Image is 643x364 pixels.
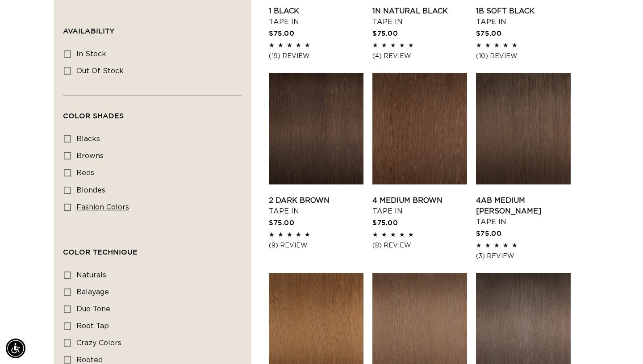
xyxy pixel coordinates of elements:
span: rooted [76,356,103,364]
a: 4AB Medium [PERSON_NAME] Tape In [476,195,571,227]
summary: Color Shades (0 selected) [63,96,242,128]
span: balayage [76,289,109,296]
span: fashion colors [76,204,129,211]
span: Color Technique [63,248,138,256]
span: blacks [76,135,100,142]
a: 4 Medium Brown Tape In [372,195,467,217]
span: Out of stock [76,67,124,75]
a: 2 Dark Brown Tape In [269,195,363,217]
span: naturals [76,272,106,279]
span: browns [76,152,104,159]
span: root tap [76,322,109,330]
a: 1N Natural Black Tape In [372,6,467,27]
span: reds [76,169,94,176]
span: In stock [76,50,106,58]
span: duo tone [76,305,110,313]
summary: Availability (0 selected) [63,11,242,43]
div: Accessibility Menu [6,339,25,358]
span: Color Shades [63,112,124,120]
span: crazy colors [76,339,121,347]
span: blondes [76,187,105,194]
summary: Color Technique (0 selected) [63,232,242,264]
span: Availability [63,27,114,35]
a: 1B Soft Black Tape In [476,6,571,27]
a: 1 Black Tape In [269,6,363,27]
